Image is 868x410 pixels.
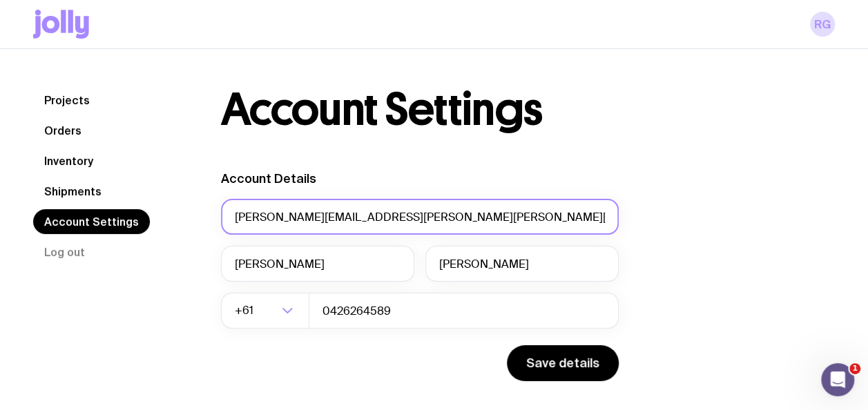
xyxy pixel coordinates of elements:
div: Search for option [221,293,309,329]
input: 0400123456 [309,293,619,329]
a: Projects [33,88,101,113]
span: 1 [849,363,860,374]
a: Orders [33,118,93,143]
iframe: Intercom live chat [821,363,854,396]
a: RG [810,12,835,37]
h1: Account Settings [221,88,542,132]
input: your@email.com [221,199,619,235]
a: Account Settings [33,209,150,234]
input: Last Name [425,246,619,282]
input: Search for option [256,293,278,329]
a: Inventory [33,148,104,173]
label: Account Details [221,171,316,186]
button: Save details [507,345,619,381]
button: Log out [33,240,96,264]
span: +61 [235,293,256,329]
input: First Name [221,246,414,282]
a: Shipments [33,179,113,204]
